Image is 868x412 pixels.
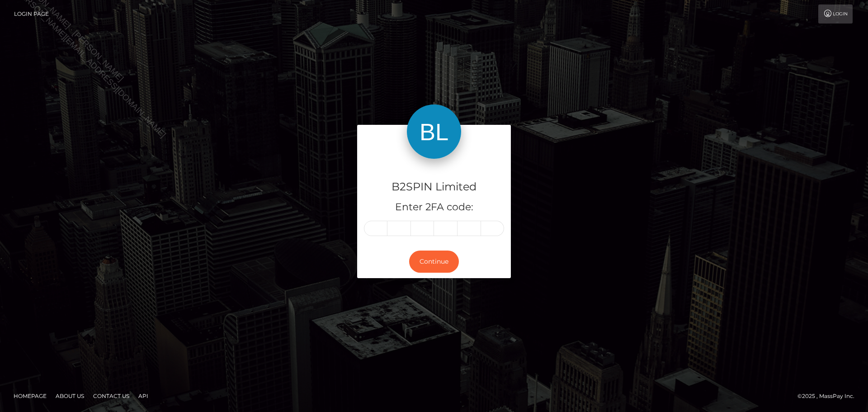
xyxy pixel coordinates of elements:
[14,5,49,24] a: Login Page
[364,200,504,214] h5: Enter 2FA code:
[90,389,133,403] a: Contact Us
[797,391,861,401] div: © 2025 , MassPay Inc.
[409,251,459,273] button: Continue
[52,389,88,403] a: About Us
[364,179,504,195] h4: B2SPIN Limited
[10,389,50,403] a: Homepage
[135,389,152,403] a: API
[407,104,461,159] img: B2SPIN Limited
[818,5,853,24] a: Login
